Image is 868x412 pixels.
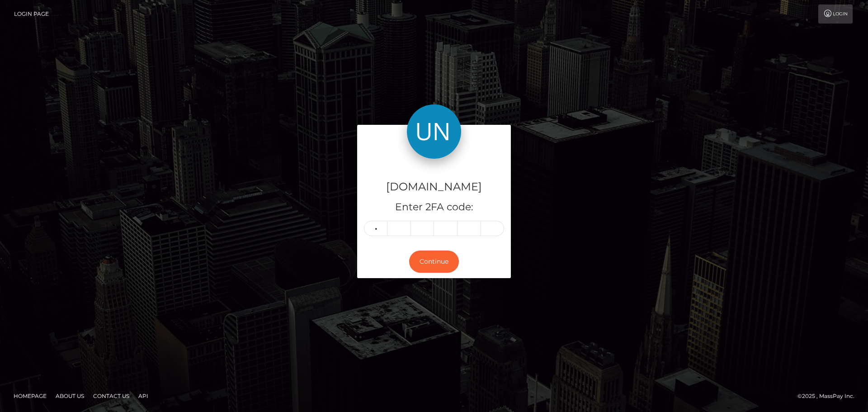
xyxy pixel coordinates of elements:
[14,5,49,24] a: Login Page
[364,200,504,214] h5: Enter 2FA code:
[797,391,861,401] div: © 2025 , MassPay Inc.
[52,389,88,403] a: About Us
[818,5,853,24] a: Login
[409,251,459,273] button: Continue
[364,179,504,195] h4: [DOMAIN_NAME]
[407,104,461,159] img: Unlockt.me
[10,389,50,403] a: Homepage
[135,389,152,403] a: API
[90,389,133,403] a: Contact Us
